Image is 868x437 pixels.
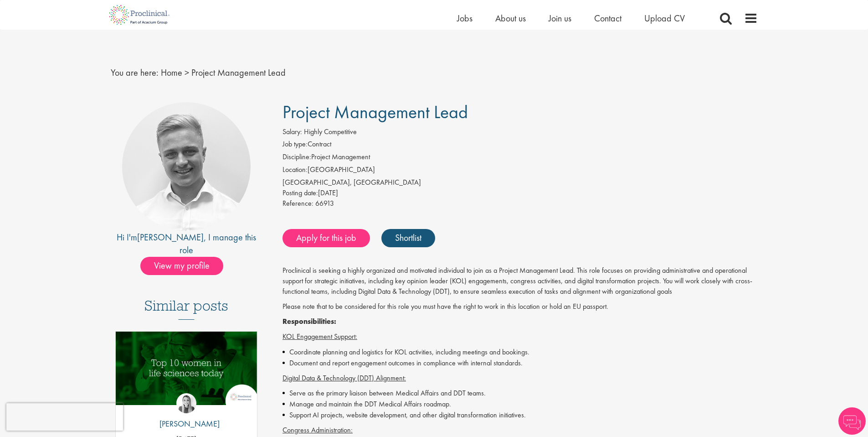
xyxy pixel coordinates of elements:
p: [PERSON_NAME] [153,418,220,430]
span: Digital Data & Technology (DDT) Alignment: [282,373,406,383]
h3: Similar posts [144,298,228,320]
a: [PERSON_NAME] [137,231,204,243]
div: [DATE] [282,188,758,198]
strong: Responsibilities: [282,317,336,326]
span: Highly Competitive [304,127,357,136]
img: Hannah Burke [176,393,196,413]
li: Contract [282,139,758,152]
span: 66913 [315,198,334,208]
span: Project Management Lead [282,100,468,124]
a: Contact [594,12,621,24]
img: imeage of recruiter Joshua Bye [122,102,251,231]
a: breadcrumb link [161,67,182,78]
label: Discipline: [282,152,311,162]
span: > [185,67,189,78]
a: Join us [549,12,571,24]
a: Jobs [457,12,473,24]
label: Job type: [282,139,308,150]
a: About us [495,12,526,24]
div: [GEOGRAPHIC_DATA], [GEOGRAPHIC_DATA] [282,177,758,188]
a: Hannah Burke [PERSON_NAME] [153,393,220,434]
li: Support AI projects, website development, and other digital transformation initiatives. [282,410,758,421]
a: Apply for this job [282,229,370,247]
span: KOL Engagement Support: [282,332,357,341]
a: Shortlist [381,229,435,247]
span: You are here: [111,67,159,78]
label: Reference: [282,198,313,209]
li: Serve as the primary liaison between Medical Affairs and DDT teams. [282,388,758,399]
span: View my profile [140,257,223,275]
span: Posting date: [282,188,318,198]
label: Location: [282,165,308,175]
a: Upload CV [644,12,685,24]
li: [GEOGRAPHIC_DATA] [282,165,758,177]
iframe: reCAPTCHA [6,403,123,431]
li: Document and report engagement outcomes in compliance with internal standards. [282,358,758,369]
li: Project Management [282,152,758,165]
label: Salary: [282,127,302,137]
img: Top 10 women in life sciences today [116,332,257,405]
li: Manage and maintain the DDT Medical Affairs roadmap. [282,399,758,410]
div: Hi I'm , I manage this role [111,231,262,257]
a: View my profile [140,259,232,271]
span: Congress Administration: [282,425,353,435]
img: Chatbot [838,407,866,435]
a: Link to a post [116,332,257,412]
li: Coordinate planning and logistics for KOL activities, including meetings and bookings. [282,347,758,358]
p: Proclinical is seeking a highly organized and motivated individual to join as a Project Managemen... [282,265,758,297]
p: Please note that to be considered for this role you must have the right to work in this location ... [282,302,758,312]
span: Project Management Lead [191,67,286,78]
